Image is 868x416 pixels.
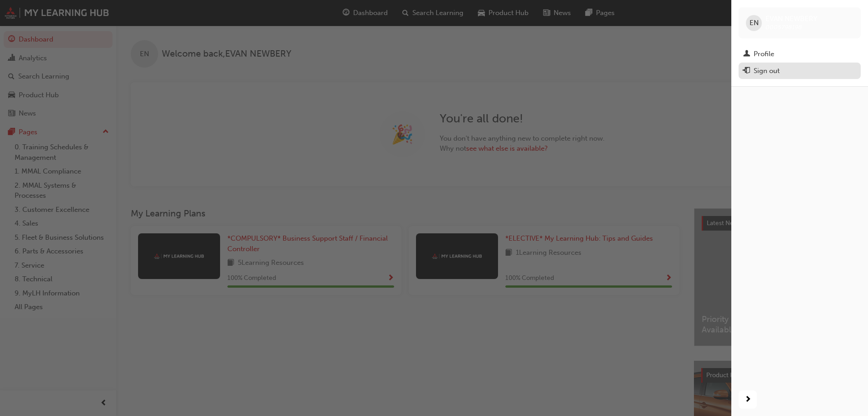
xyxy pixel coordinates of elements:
[743,67,750,75] span: exit-icon
[750,18,759,28] span: EN
[745,394,751,405] span: next-icon
[765,23,802,31] span: 0005798198
[765,15,817,23] span: EVAN NEWBERY
[754,66,780,76] div: Sign out
[739,63,861,79] button: Sign out
[739,46,861,63] a: Profile
[743,50,750,58] span: man-icon
[754,49,774,59] div: Profile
